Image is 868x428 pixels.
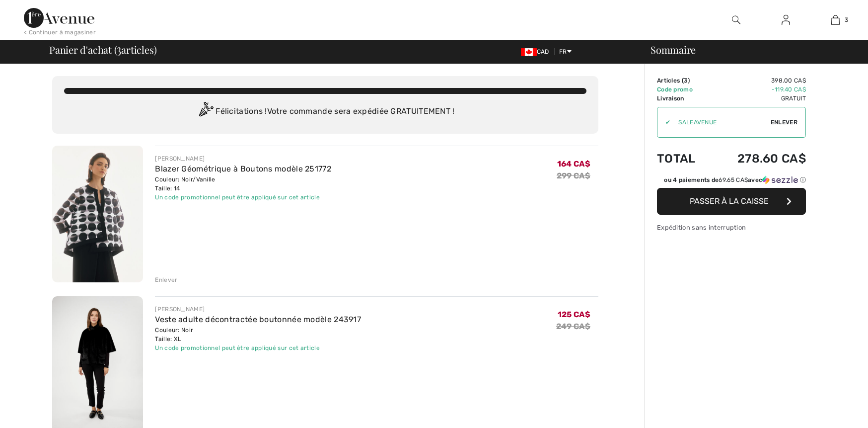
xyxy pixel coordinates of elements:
div: Un code promotionnel peut être appliqué sur cet article [155,193,331,202]
td: 398.00 CA$ [711,76,806,85]
s: 299 CA$ [557,171,590,180]
td: Articles ( ) [657,76,711,85]
div: < Continuer à magasiner [24,28,96,37]
span: Enlever [771,118,797,127]
span: 69.65 CA$ [719,176,748,183]
div: Sommaire [639,45,862,55]
img: Congratulation2.svg [196,102,216,122]
td: Gratuit [711,94,806,103]
a: Se connecter [774,14,798,26]
span: Passer à la caisse [690,196,769,206]
span: 164 CA$ [557,159,590,169]
td: Total [657,142,711,175]
img: recherche [732,14,740,26]
div: Couleur: Noir/Vanille Taille: 14 [155,175,331,193]
div: Expédition sans interruption [657,223,806,232]
span: 3 [845,15,848,24]
div: ou 4 paiements de avec [664,175,806,184]
span: 3 [684,77,688,84]
td: -119.40 CA$ [711,85,806,94]
input: Code promo [670,107,771,137]
img: Blazer Géométrique à Boutons modèle 251772 [52,146,143,282]
img: 1ère Avenue [24,8,94,28]
div: Félicitations ! Votre commande sera expédiée GRATUITEMENT ! [64,102,586,122]
td: Livraison [657,94,711,103]
div: ou 4 paiements de69.65 CA$avecSezzle Cliquez pour en savoir plus sur Sezzle [657,175,806,188]
span: 125 CA$ [558,310,590,319]
a: Veste adulte décontractée boutonnée modèle 243917 [155,315,361,324]
img: Canadian Dollar [521,48,537,56]
span: Panier d'achat ( articles) [49,45,156,55]
img: Mes infos [782,14,790,26]
button: Passer à la caisse [657,188,806,215]
td: 278.60 CA$ [711,142,806,175]
div: [PERSON_NAME] [155,305,361,314]
s: 249 CA$ [556,322,590,331]
div: Un code promotionnel peut être appliqué sur cet article [155,343,361,352]
img: Mon panier [831,14,840,26]
div: [PERSON_NAME] [155,154,331,163]
td: Code promo [657,85,711,94]
span: FR [559,48,572,55]
img: Sezzle [762,175,798,184]
div: Couleur: Noir Taille: XL [155,326,361,343]
a: 3 [811,14,860,26]
div: Enlever [155,275,177,284]
span: 3 [117,42,121,55]
a: Blazer Géométrique à Boutons modèle 251772 [155,164,331,173]
div: ✔ [657,118,670,127]
span: CAD [521,48,553,55]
